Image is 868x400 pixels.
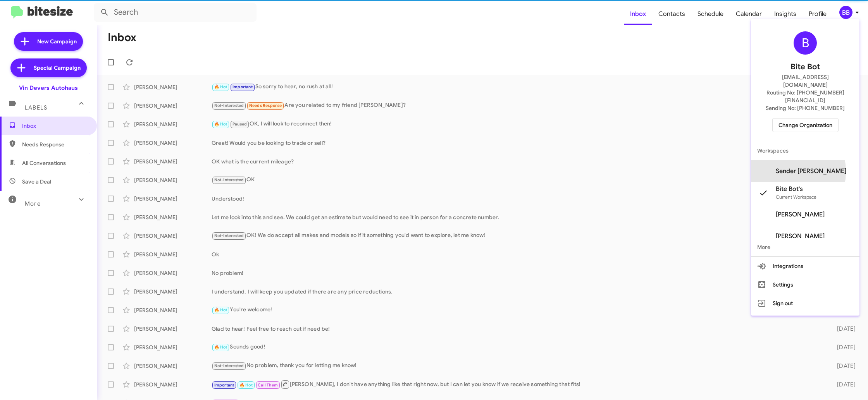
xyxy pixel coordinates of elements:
span: Sender [PERSON_NAME] [776,167,846,175]
span: Sending No: [PHONE_NUMBER] [766,104,845,112]
button: Integrations [751,257,859,275]
span: More [751,238,859,256]
span: Workspaces [751,141,859,160]
span: [EMAIL_ADDRESS][DOMAIN_NAME] [760,73,850,89]
span: Routing No: [PHONE_NUMBER][FINANCIAL_ID] [760,89,850,104]
span: Bite Bot [790,61,820,73]
span: [PERSON_NAME] [776,232,825,240]
span: [PERSON_NAME] [776,211,825,218]
button: Change Organization [772,118,839,132]
button: Sign out [751,294,859,312]
span: Bite Bot's [776,185,816,193]
span: Current Workspace [776,194,816,200]
span: Change Organization [778,118,832,132]
div: B [794,31,817,55]
button: Settings [751,275,859,294]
